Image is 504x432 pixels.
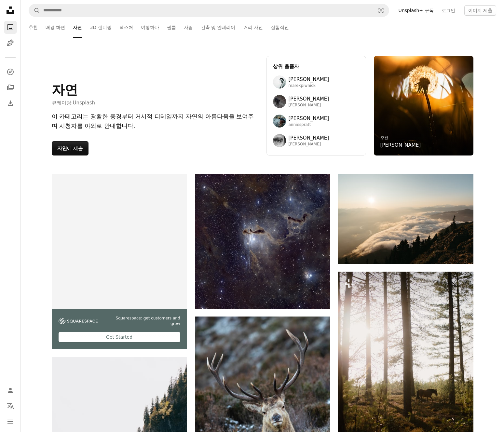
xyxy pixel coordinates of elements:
span: Squarespace: get customers and grow [105,316,180,327]
h1: 자연 [52,82,95,98]
a: 건축 및 인테리어 [201,17,236,38]
span: [PERSON_NAME] [289,134,329,142]
button: Unsplash 검색 [29,4,40,17]
a: 탐색 [4,65,17,78]
span: [PERSON_NAME] [289,103,329,108]
span: [PERSON_NAME] [289,75,329,83]
a: 산과 구름이 석양에 비춰집니다. [338,216,473,222]
a: 사진 [4,21,17,34]
a: Unsplash [73,100,95,106]
div: Get Started [59,332,180,342]
a: 사용자 Marek Piwnicki의 아바타[PERSON_NAME]marekpiwnicki [273,75,360,88]
img: file-1747939142011-51e5cc87e3c9 [59,318,98,324]
button: 시각적 검색 [373,4,389,17]
a: [PERSON_NAME] [380,141,421,149]
div: 이 카테고리는 광활한 풍경부터 거시적 디테일까지 자연의 아름다움을 보여주며 시청자를 야외로 안내합니다. [52,112,259,131]
a: 배경 화면 [46,17,65,38]
a: 로그인 / 가입 [4,384,17,397]
img: 사용자 Francesco Ungaro의 아바타 [273,134,286,147]
span: 큐레이팅: [52,99,95,107]
a: 텍스처 [119,17,133,38]
a: 빛나는 별과 가스 구름이 있는 어두운 성운. [195,238,330,244]
img: 사용자 Wolfgang Hasselmann의 아바타 [273,95,286,108]
span: [PERSON_NAME] [289,95,329,103]
button: 메뉴 [4,415,17,428]
button: 자연에 제출 [52,141,89,155]
form: 사이트 전체에서 이미지 찾기 [29,4,389,17]
a: 추천 [380,135,388,140]
span: anniespratt [289,122,329,128]
a: 3D 렌더링 [90,17,111,38]
a: 여행하다 [141,17,159,38]
a: 사람 [184,17,193,38]
h3: 상위 출품자 [273,62,360,70]
a: 들판에 뿔이 있는 사슴의 클로즈업 [195,400,330,406]
a: 사용자 Francesco Ungaro의 아바타[PERSON_NAME][PERSON_NAME] [273,134,360,147]
img: 사용자 Annie Spratt의 아바타 [273,115,286,128]
a: 사용자 Annie Spratt의 아바타[PERSON_NAME]anniespratt [273,115,360,128]
a: Squarespace: get customers and growGet Started [52,174,187,349]
a: 추천 [29,17,38,38]
img: 사용자 Marek Piwnicki의 아바타 [273,75,286,88]
a: 필름 [167,17,176,38]
button: 언어 [4,399,17,412]
a: 실험적인 [271,17,289,38]
strong: 자연 [57,145,67,151]
span: [PERSON_NAME] [289,142,329,147]
a: 햇볕이 내리쬐는 숲 속을 걷는 말. [338,359,473,365]
a: 컬렉션 [4,81,17,94]
button: 이미지 제출 [464,5,496,16]
a: 다운로드 내역 [4,97,17,110]
a: 홈 — Unsplash [4,4,17,18]
a: 로그인 [438,5,459,16]
span: [PERSON_NAME] [289,115,329,122]
a: 거리 사진 [243,17,263,38]
a: 일러스트 [4,36,17,49]
img: 산과 구름이 석양에 비춰집니다. [338,174,473,264]
span: marekpiwnicki [289,83,329,88]
img: 빛나는 별과 가스 구름이 있는 어두운 성운. [195,174,330,309]
a: Unsplash+ 구독 [394,5,437,16]
a: 사용자 Wolfgang Hasselmann의 아바타[PERSON_NAME][PERSON_NAME] [273,95,360,108]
